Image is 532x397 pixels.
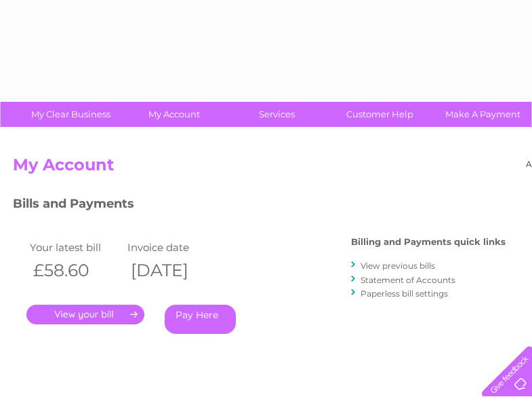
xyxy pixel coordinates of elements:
a: View previous bills [361,261,435,271]
a: Services [221,102,333,127]
h3: Bills and Payments [13,194,506,218]
a: . [26,305,144,324]
a: Paperless bill settings [361,288,448,299]
a: Statement of Accounts [361,275,455,285]
td: Invoice date [124,238,222,257]
a: Customer Help [324,102,436,127]
a: My Clear Business [15,102,127,127]
th: £58.60 [26,257,124,284]
h4: Billing and Payments quick links [351,237,506,247]
a: My Account [118,102,230,127]
th: [DATE] [124,257,222,284]
a: Pay Here [165,305,236,334]
td: Your latest bill [26,238,124,257]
